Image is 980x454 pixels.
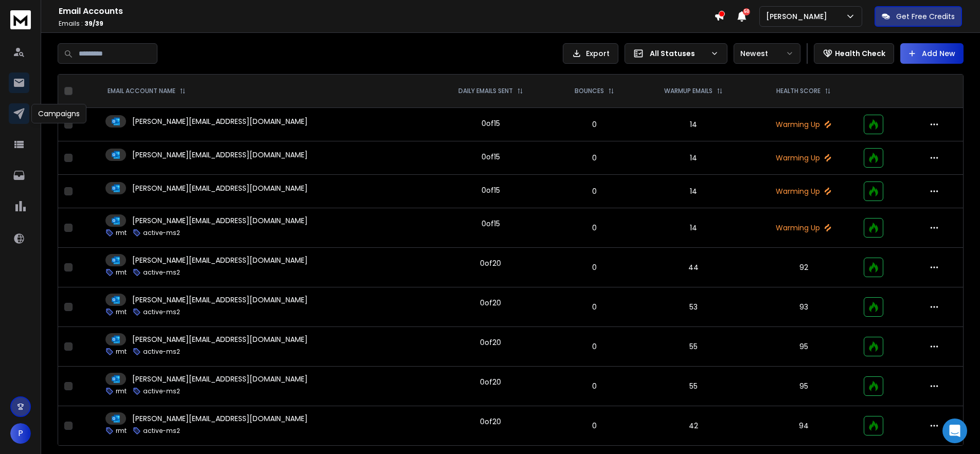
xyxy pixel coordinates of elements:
[482,185,500,195] div: 0 of 15
[776,87,821,95] p: HEALTH SCORE
[558,153,631,163] p: 0
[814,43,894,64] button: Health Check
[558,262,631,273] p: 0
[116,268,127,277] p: rmt
[132,116,308,126] p: [PERSON_NAME][EMAIL_ADDRESS][DOMAIN_NAME]
[558,302,631,312] p: 0
[637,287,750,327] td: 53
[637,327,750,367] td: 55
[132,334,308,344] p: [PERSON_NAME][EMAIL_ADDRESS][DOMAIN_NAME]
[132,183,308,193] p: [PERSON_NAME][EMAIL_ADDRESS][DOMAIN_NAME]
[10,423,31,444] button: P
[750,367,857,406] td: 95
[31,104,86,123] div: Campaigns
[480,298,501,308] div: 0 of 20
[132,150,308,160] p: [PERSON_NAME][EMAIL_ADDRESS][DOMAIN_NAME]
[116,229,127,237] p: rmt
[116,387,127,395] p: rmt
[558,341,631,352] p: 0
[558,223,631,233] p: 0
[143,427,180,435] p: active-ms2
[900,43,964,64] button: Add New
[480,416,501,427] div: 0 of 20
[875,6,962,27] button: Get Free Credits
[756,119,851,130] p: Warming Up
[575,87,604,95] p: BOUNCES
[896,11,955,22] p: Get Free Credits
[132,413,308,424] p: [PERSON_NAME][EMAIL_ADDRESS][DOMAIN_NAME]
[558,186,631,196] p: 0
[766,11,831,22] p: [PERSON_NAME]
[143,268,180,277] p: active-ms2
[637,208,750,248] td: 14
[942,419,967,443] div: Open Intercom Messenger
[132,215,308,226] p: [PERSON_NAME][EMAIL_ADDRESS][DOMAIN_NAME]
[143,387,180,395] p: active-ms2
[650,48,706,59] p: All Statuses
[108,87,186,95] div: EMAIL ACCOUNT NAME
[835,48,885,59] p: Health Check
[480,337,501,348] div: 0 of 20
[558,119,631,130] p: 0
[59,20,714,28] p: Emails :
[143,308,180,316] p: active-ms2
[482,152,500,162] div: 0 of 15
[750,287,857,327] td: 93
[132,295,308,305] p: [PERSON_NAME][EMAIL_ADDRESS][DOMAIN_NAME]
[563,43,618,64] button: Export
[116,308,127,316] p: rmt
[637,108,750,141] td: 14
[750,406,857,446] td: 94
[480,258,501,268] div: 0 of 20
[756,186,851,196] p: Warming Up
[458,87,513,95] p: DAILY EMAILS SENT
[558,381,631,391] p: 0
[143,348,180,356] p: active-ms2
[558,421,631,431] p: 0
[637,175,750,208] td: 14
[637,367,750,406] td: 55
[750,248,857,287] td: 92
[756,153,851,163] p: Warming Up
[734,43,800,64] button: Newest
[59,5,714,17] h1: Email Accounts
[480,377,501,387] div: 0 of 20
[637,406,750,446] td: 42
[84,19,103,28] span: 39 / 39
[664,87,712,95] p: WARMUP EMAILS
[143,229,180,237] p: active-ms2
[637,248,750,287] td: 44
[750,327,857,367] td: 95
[637,141,750,175] td: 14
[482,118,500,129] div: 0 of 15
[743,8,750,15] span: 50
[10,10,31,29] img: logo
[116,427,127,435] p: rmt
[132,255,308,265] p: [PERSON_NAME][EMAIL_ADDRESS][DOMAIN_NAME]
[482,219,500,229] div: 0 of 15
[132,374,308,384] p: [PERSON_NAME][EMAIL_ADDRESS][DOMAIN_NAME]
[756,223,851,233] p: Warming Up
[116,348,127,356] p: rmt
